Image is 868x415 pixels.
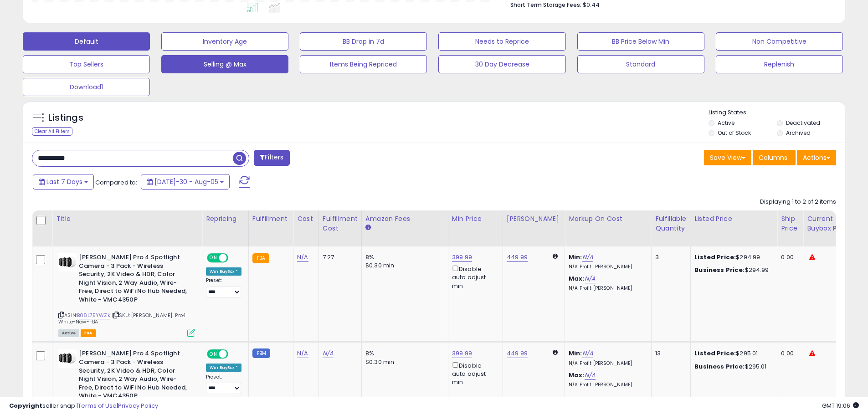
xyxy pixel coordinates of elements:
div: $0.30 min [365,358,441,366]
span: ON [208,350,219,358]
span: OFF [227,254,241,262]
a: 449.99 [507,253,528,262]
span: Compared to: [95,178,137,187]
a: B08L75YWZK [77,312,110,319]
p: N/A Profit [PERSON_NAME] [569,264,644,270]
b: Listed Price: [694,253,736,261]
p: N/A Profit [PERSON_NAME] [569,382,644,388]
small: FBM [252,348,270,358]
button: Last 7 Days [33,174,94,190]
label: Archived [786,129,811,137]
span: $0.44 [583,0,600,9]
b: Min: [569,253,582,261]
a: N/A [297,253,308,262]
div: Preset: [206,277,241,298]
label: Active [718,119,734,127]
div: Current Buybox Price [807,214,854,233]
span: OFF [227,350,241,358]
b: Listed Price: [694,349,736,358]
button: Standard [577,55,704,73]
button: Items Being Repriced [300,55,427,73]
div: Disable auto adjust min [452,264,496,290]
div: Title [56,214,198,224]
div: Markup on Cost [569,214,647,224]
div: Fulfillment [252,214,289,224]
span: | SKU: [PERSON_NAME]-Pro4-White-New-FBA [58,312,188,325]
div: Fulfillment Cost [323,214,358,233]
b: Max: [569,371,585,379]
button: [DATE]-30 - Aug-05 [141,174,230,190]
button: Non Competitive [716,32,843,51]
a: Terms of Use [78,401,117,410]
div: 7.27 [323,253,354,261]
a: Privacy Policy [118,401,158,410]
span: [DATE]-30 - Aug-05 [154,177,218,186]
p: Listing States: [709,108,845,117]
div: Listed Price [694,214,773,224]
div: Clear All Filters [32,127,72,136]
label: Out of Stock [718,129,751,137]
a: 399.99 [452,349,472,358]
button: Default [23,32,150,51]
b: Business Price: [694,362,745,371]
div: 8% [365,349,441,358]
h5: Listings [48,112,83,124]
div: Cost [297,214,315,224]
label: Deactivated [786,119,820,127]
div: 8% [365,253,441,261]
button: Filters [254,150,289,166]
a: N/A [585,274,596,283]
div: $295.01 [694,349,770,358]
a: N/A [585,371,596,380]
button: Inventory Age [161,32,288,51]
b: Max: [569,274,585,283]
div: 0.00 [781,253,796,261]
span: Last 7 Days [46,177,82,186]
a: N/A [582,349,593,358]
div: [PERSON_NAME] [507,214,561,224]
button: 30 Day Decrease [438,55,565,73]
div: Min Price [452,214,499,224]
span: FBA [81,329,96,337]
div: Win BuyBox * [206,267,241,276]
div: ASIN: [58,253,195,336]
div: 13 [655,349,683,358]
b: [PERSON_NAME] Pro 4 Spotlight Camera - 3 Pack - Wireless Security, 2K Video & HDR, Color Night Vi... [79,253,190,306]
a: 449.99 [507,349,528,358]
b: [PERSON_NAME] Pro 4 Spotlight Camera - 3 Pack - Wireless Security, 2K Video & HDR, Color Night Vi... [79,349,190,402]
a: N/A [323,349,334,358]
span: Columns [759,153,787,162]
i: Calculated using Dynamic Max Price. [553,253,558,259]
div: Displaying 1 to 2 of 2 items [760,198,836,206]
a: N/A [297,349,308,358]
small: FBA [252,253,269,263]
th: The percentage added to the cost of goods (COGS) that forms the calculator for Min & Max prices. [565,210,652,246]
div: seller snap | | [9,402,158,410]
button: Save View [704,150,751,165]
div: Ship Price [781,214,799,233]
div: Disable auto adjust min [452,360,496,387]
div: Fulfillable Quantity [655,214,687,233]
button: Selling @ Max [161,55,288,73]
a: N/A [582,253,593,262]
b: Business Price: [694,266,745,274]
b: Short Term Storage Fees: [510,1,581,9]
button: Needs to Reprice [438,32,565,51]
button: Actions [797,150,836,165]
div: Preset: [206,374,241,395]
button: BB Drop in 7d [300,32,427,51]
div: $0.30 min [365,261,441,270]
div: $294.99 [694,266,770,274]
span: ON [208,254,219,262]
p: N/A Profit [PERSON_NAME] [569,360,644,367]
button: Columns [753,150,796,165]
div: Amazon Fees [365,214,444,224]
i: Calculated using Dynamic Max Price. [553,349,558,355]
a: 399.99 [452,253,472,262]
button: BB Price Below Min [577,32,704,51]
button: Download1 [23,78,150,96]
img: 31G-4NizBPL._SL40_.jpg [58,253,77,272]
span: 2025-08-14 19:06 GMT [822,401,859,410]
p: N/A Profit [PERSON_NAME] [569,285,644,292]
strong: Copyright [9,401,42,410]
